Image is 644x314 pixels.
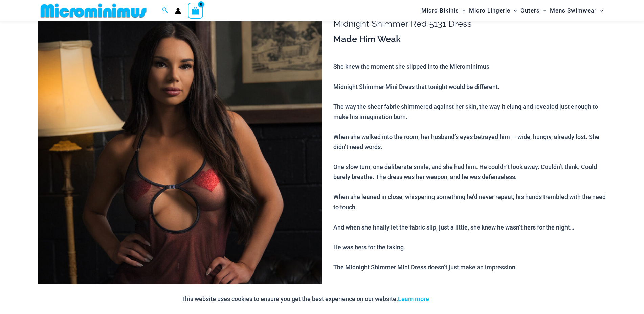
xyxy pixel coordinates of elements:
[467,2,519,19] a: Micro LingerieMenu ToggleMenu Toggle
[419,1,606,20] nav: Site Navigation
[188,3,203,18] a: View Shopping Cart, empty
[510,2,517,19] span: Menu Toggle
[459,2,466,19] span: Menu Toggle
[434,291,463,307] button: Accept
[333,33,606,45] h3: Made Him Weak
[420,2,467,19] a: Micro BikinisMenu ToggleMenu Toggle
[519,2,548,19] a: OutersMenu ToggleMenu Toggle
[162,6,168,15] a: Search icon link
[175,8,181,14] a: Account icon link
[550,2,597,19] span: Mens Swimwear
[181,294,429,304] p: This website uses cookies to ensure you get the best experience on our website.
[421,2,459,19] span: Micro Bikinis
[333,19,606,29] h1: Midnight Shimmer Red 5131 Dress
[597,2,603,19] span: Menu Toggle
[38,3,149,18] img: MM SHOP LOGO FLAT
[548,2,605,19] a: Mens SwimwearMenu ToggleMenu Toggle
[520,2,540,19] span: Outers
[469,2,510,19] span: Micro Lingerie
[540,2,547,19] span: Menu Toggle
[333,62,606,313] p: She knew the moment she slipped into the Microminimus Midnight Shimmer Mini Dress that tonight wo...
[398,295,429,303] a: Learn more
